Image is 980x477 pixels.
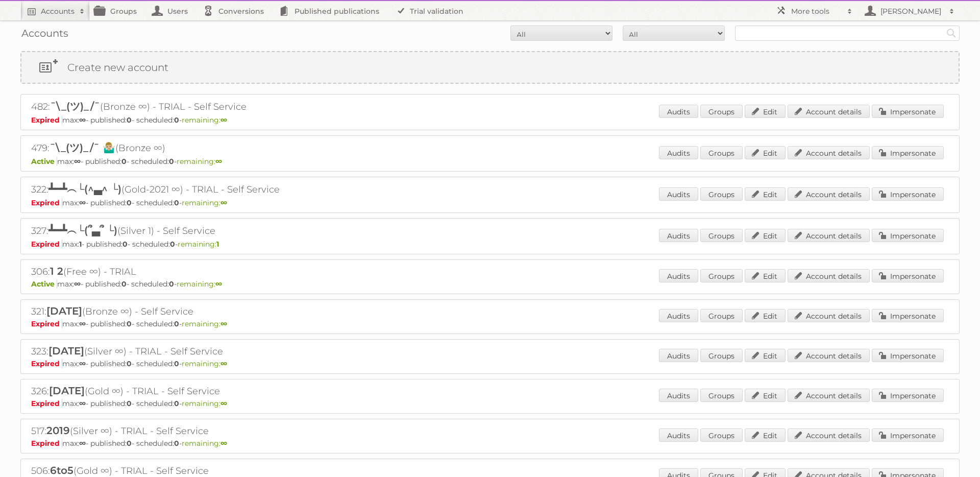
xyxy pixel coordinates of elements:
[659,349,698,362] a: Audits
[745,105,786,118] a: Edit
[122,240,128,249] strong: 0
[857,1,960,20] a: [PERSON_NAME]
[31,157,949,166] p: max: - published: - scheduled: -
[788,269,870,282] a: Account details
[127,399,132,408] strong: 0
[31,115,949,125] p: max: - published: - scheduled: -
[31,224,388,238] h2: 327: (Silver 1) - Self Service
[31,439,62,448] span: Expired
[50,464,73,476] span: 6to5
[31,182,388,197] h2: 322: (Gold-2021 ∞) - TRIAL - Self Service
[174,198,179,207] strong: 0
[127,439,132,448] strong: 0
[745,187,786,201] a: Edit
[788,187,870,201] a: Account details
[788,428,870,442] a: Account details
[31,345,388,358] h2: 323: (Silver ∞) - TRIAL - Self Service
[220,359,227,368] strong: ∞
[31,157,57,166] span: Active
[700,309,743,322] a: Groups
[745,389,786,402] a: Edit
[31,424,388,438] h2: 517: (Silver ∞) - TRIAL - Self Service
[182,319,227,328] span: remaining:
[220,319,227,328] strong: ∞
[174,359,179,368] strong: 0
[31,359,62,368] span: Expired
[121,279,127,289] strong: 0
[174,115,179,125] strong: 0
[182,399,227,408] span: remaining:
[127,359,132,368] strong: 0
[79,319,86,328] strong: ∞
[659,389,698,402] a: Audits
[220,439,227,448] strong: ∞
[31,265,388,278] h2: 306: (Free ∞) - TRIAL
[121,157,127,166] strong: 0
[127,198,132,207] strong: 0
[20,1,90,20] a: Accounts
[700,146,743,159] a: Groups
[215,279,222,289] strong: ∞
[788,309,870,322] a: Account details
[79,359,86,368] strong: ∞
[41,6,75,16] h2: Accounts
[31,100,388,114] h2: 482: (Bronze ∞) - TRIAL - Self Service
[31,141,388,156] h2: 479: (Bronze ∞)
[700,229,743,242] a: Groups
[31,399,62,408] span: Expired
[872,309,944,322] a: Impersonate
[745,349,786,362] a: Edit
[169,157,174,166] strong: 0
[182,439,227,448] span: remaining:
[700,105,743,118] a: Groups
[872,146,944,159] a: Impersonate
[274,1,389,20] a: Published publications
[659,105,698,118] a: Audits
[46,305,82,317] span: [DATE]
[745,309,786,322] a: Edit
[700,269,743,282] a: Groups
[745,269,786,282] a: Edit
[216,240,219,249] strong: 1
[788,229,870,242] a: Account details
[31,319,62,328] span: Expired
[872,187,944,201] a: Impersonate
[791,6,842,16] h2: More tools
[659,269,698,282] a: Audits
[48,183,121,195] span: ┻━┻︵└(^▃^ └)
[659,146,698,159] a: Audits
[74,279,81,289] strong: ∞
[745,146,786,159] a: Edit
[389,1,474,20] a: Trial validation
[198,1,274,20] a: Conversions
[79,399,86,408] strong: ∞
[174,439,179,448] strong: 0
[31,359,949,368] p: max: - published: - scheduled: -
[182,198,227,207] span: remaining:
[50,141,115,154] span: ¯\_(ツ)_/¯ 🤷🏼‍♂️
[872,349,944,362] a: Impersonate
[745,229,786,242] a: Edit
[178,240,219,249] span: remaining:
[220,399,227,408] strong: ∞
[872,105,944,118] a: Impersonate
[79,240,82,249] strong: 1
[127,115,132,125] strong: 0
[74,157,81,166] strong: ∞
[50,265,63,277] span: 1 2
[872,229,944,242] a: Impersonate
[788,146,870,159] a: Account details
[31,240,62,249] span: Expired
[170,240,175,249] strong: 0
[788,389,870,402] a: Account details
[215,157,222,166] strong: ∞
[31,279,57,289] span: Active
[700,349,743,362] a: Groups
[31,115,62,125] span: Expired
[700,389,743,402] a: Groups
[31,439,949,448] p: max: - published: - scheduled: -
[31,305,388,318] h2: 321: (Bronze ∞) - Self Service
[659,309,698,322] a: Audits
[745,428,786,442] a: Edit
[182,115,227,125] span: remaining:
